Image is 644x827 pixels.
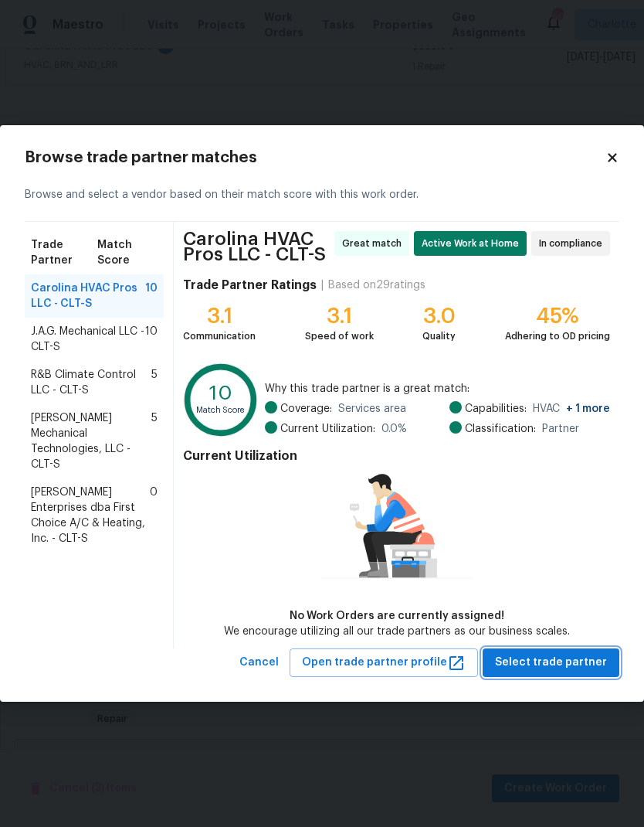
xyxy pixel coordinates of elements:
h4: Current Utilization [183,448,610,464]
div: | [317,277,328,293]
span: J.A.G. Mechanical LLC - CLT-S [31,324,145,355]
span: Carolina HVAC Pros LLC - CLT-S [183,231,330,262]
div: Quality [422,328,456,344]
span: + 1 more [566,403,610,414]
span: 5 [151,410,158,472]
div: 3.1 [305,308,374,324]
div: We encourage utilizing all our trade partners as our business scales. [224,624,570,639]
span: 0 [150,485,158,546]
span: Partner [542,421,579,437]
span: Active Work at Home [422,236,525,251]
span: [PERSON_NAME] Mechanical Technologies, LLC - CLT-S [31,410,151,472]
button: Cancel [233,648,285,677]
div: 3.0 [422,308,456,324]
div: Communication [183,328,256,344]
span: Capabilities: [465,401,527,417]
span: [PERSON_NAME] Enterprises dba First Choice A/C & Heating, Inc. - CLT-S [31,485,150,546]
div: Speed of work [305,328,374,344]
span: 10 [145,324,158,355]
span: Cancel [239,653,279,672]
span: In compliance [539,236,608,251]
span: Open trade partner profile [302,653,466,672]
span: Classification: [465,421,536,437]
span: Trade Partner [31,237,97,268]
div: Adhering to OD pricing [505,328,610,344]
span: Services area [338,401,406,417]
span: Great match [342,236,408,251]
button: Select trade partner [483,648,619,677]
h4: Trade Partner Ratings [183,277,317,293]
span: 0.0 % [381,421,407,437]
div: No Work Orders are currently assigned! [224,608,570,624]
span: Match Score [97,237,158,268]
span: HVAC [533,401,610,417]
button: Open trade partner profile [290,648,478,677]
span: Why this trade partner is a great match: [265,381,610,396]
text: 10 [209,383,232,404]
span: Carolina HVAC Pros LLC - CLT-S [31,281,145,311]
div: 45% [505,308,610,324]
div: Based on 29 ratings [328,277,425,293]
span: 10 [145,281,158,311]
div: Browse and select a vendor based on their match score with this work order. [25,168,619,222]
span: 5 [151,367,158,398]
h2: Browse trade partner matches [25,150,605,165]
span: R&B Climate Control LLC - CLT-S [31,367,151,398]
text: Match Score [196,406,246,414]
div: 3.1 [183,308,256,324]
span: Current Utilization: [280,421,375,437]
span: Coverage: [280,401,332,417]
span: Select trade partner [495,653,607,672]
